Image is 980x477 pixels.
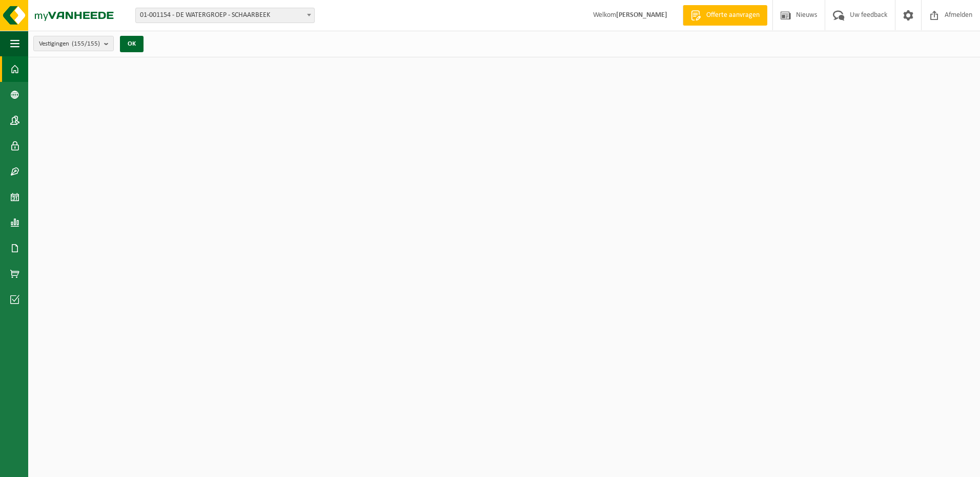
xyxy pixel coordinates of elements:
[683,5,767,26] a: Offerte aanvragen
[72,40,100,47] count: (155/155)
[616,11,667,19] strong: [PERSON_NAME]
[33,36,114,51] button: Vestigingen(155/155)
[120,36,144,52] button: OK
[136,8,314,23] span: 01-001154 - DE WATERGROEP - SCHAARBEEK
[39,36,100,52] span: Vestigingen
[135,8,315,23] span: 01-001154 - DE WATERGROEP - SCHAARBEEK
[704,10,762,20] span: Offerte aanvragen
